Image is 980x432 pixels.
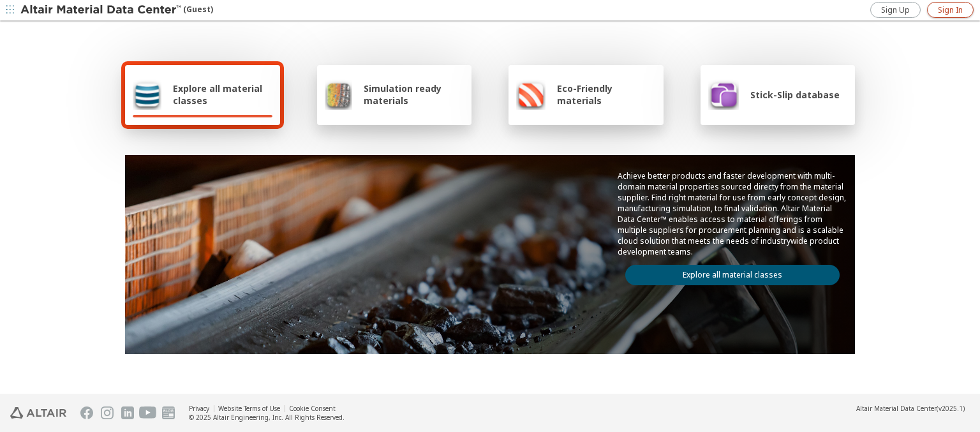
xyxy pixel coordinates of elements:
a: Sign In [927,2,974,18]
img: Altair Engineering [10,407,66,419]
a: Explore all material classes [625,265,840,285]
a: Sign Up [870,2,921,18]
span: Stick-Slip database [750,89,840,101]
span: Sign Up [881,5,910,15]
img: Explore all material classes [133,79,161,110]
span: Sign In [938,5,963,15]
img: Eco-Friendly materials [516,79,546,110]
img: Stick-Slip database [708,79,739,110]
img: Simulation ready materials [325,79,352,110]
p: Achieve better products and faster development with multi-domain material properties sourced dire... [618,170,847,257]
span: Eco-Friendly materials [557,82,655,107]
a: Website Terms of Use [218,404,280,413]
span: Altair Material Data Center [856,404,937,413]
span: Explore all material classes [173,82,272,107]
img: Altair Material Data Center [20,4,183,17]
div: (v2025.1) [856,404,965,413]
div: (Guest) [20,4,213,17]
span: Simulation ready materials [364,82,464,107]
a: Cookie Consent [289,404,336,413]
div: © 2025 Altair Engineering, Inc. All Rights Reserved. [189,413,345,422]
a: Privacy [189,404,209,413]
